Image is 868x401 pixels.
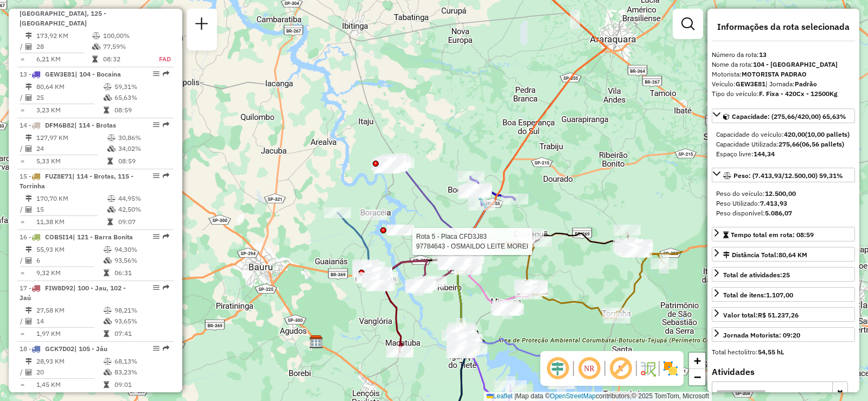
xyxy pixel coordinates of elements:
[712,50,855,60] div: Número da rota:
[639,360,656,377] img: Fluxo de ruas
[92,43,100,50] i: % de utilização da cubagem
[107,145,116,152] i: % de utilização da cubagem
[114,367,169,378] td: 83,23%
[758,311,799,319] strong: R$ 51.237,26
[104,270,109,276] i: Tempo total em rota
[73,233,133,241] span: | 121 - Barra Bonita
[114,316,169,327] td: 93,65%
[45,70,75,78] span: GEW3E81
[712,227,855,241] a: Tempo total em rota: 08:59
[712,347,855,357] div: Total hectolitro:
[118,193,169,204] td: 44,95%
[107,206,116,213] i: % de utilização da cubagem
[782,271,790,279] strong: 25
[104,330,109,337] i: Tempo total em rota
[20,92,25,103] td: /
[20,70,121,78] span: 13 -
[712,89,855,99] div: Tipo do veículo:
[25,358,32,365] i: Distância Total
[20,233,133,241] span: 16 -
[114,105,169,116] td: 08:59
[107,195,116,202] i: % de utilização do peso
[36,379,103,390] td: 1,45 KM
[103,54,149,65] td: 08:32
[36,367,103,378] td: 20
[45,284,73,292] span: FIW8D92
[45,121,74,129] span: DFM6B82
[163,284,169,291] em: Rota exportada
[107,219,113,225] i: Tempo total em rota
[716,149,851,159] div: Espaço livre:
[662,360,679,377] img: Exibir/Ocultar setores
[20,54,25,65] td: =
[25,369,32,375] i: Total de Atividades
[712,267,855,282] a: Total de atividades:25
[36,132,107,143] td: 127,97 KM
[36,92,103,103] td: 25
[754,150,775,158] strong: 144,34
[25,84,32,90] i: Distância Total
[36,105,103,116] td: 3,23 KM
[576,355,602,381] span: Ocultar NR
[20,41,25,52] td: /
[733,171,843,180] span: Peso: (7.413,93/12.500,00) 59,31%
[694,354,701,367] span: +
[104,369,112,375] i: % de utilização da cubagem
[732,112,846,120] span: Capacidade: (275,66/420,00) 65,63%
[20,284,126,302] span: 17 -
[104,307,112,314] i: % de utilização do peso
[104,358,112,365] i: % de utilização do peso
[753,60,838,68] strong: 104 - [GEOGRAPHIC_DATA]
[451,243,465,257] img: CDD Jau
[759,50,767,59] strong: 13
[36,156,107,167] td: 5,33 KM
[75,70,121,78] span: | 104 - Bocaina
[36,30,92,41] td: 173,92 KM
[103,30,149,41] td: 100,00%
[118,143,169,154] td: 34,02%
[742,70,807,78] strong: MOTORISTA PADRAO
[451,244,465,258] img: 640 UDC Light WCL Villa Carvalho
[712,287,855,302] a: Total de itens:1.107,00
[45,172,72,180] span: FUZ8E71
[731,231,814,239] span: Tempo total em rota: 08:59
[36,268,103,278] td: 9,32 KM
[20,105,25,116] td: =
[759,90,838,98] strong: F. Fixa - 420Cx - 12500Kg
[712,60,855,69] div: Nome da rota:
[712,22,855,32] h4: Informações da rota selecionada
[694,370,701,384] span: −
[25,135,32,141] i: Distância Total
[712,247,855,262] a: Distância Total:80,64 KM
[104,84,112,90] i: % de utilização do peso
[712,307,855,322] a: Valor total:R$ 51.237,26
[36,143,107,154] td: 24
[608,355,634,381] span: Exibir rótulo
[712,69,855,79] div: Motorista:
[723,271,790,279] span: Total de atividades:
[114,92,169,103] td: 65,63%
[723,250,807,260] div: Distância Total:
[379,158,406,169] div: Atividade não roteirizada - ALINE VELASCO - ME
[765,189,796,198] strong: 12.500,00
[25,257,32,264] i: Total de Atividades
[25,94,32,101] i: Total de Atividades
[74,121,116,129] span: | 114 - Brotas
[760,199,787,207] strong: 7.413,93
[25,43,32,50] i: Total de Atividades
[716,208,851,218] div: Peso disponível:
[153,71,159,77] em: Opções
[712,327,855,342] a: Jornada Motorista: 09:20
[153,122,159,128] em: Opções
[25,145,32,152] i: Total de Atividades
[487,392,513,400] a: Leaflet
[20,156,25,167] td: =
[149,54,171,65] td: FAD
[20,143,25,154] td: /
[104,318,112,324] i: % de utilização da cubagem
[712,168,855,182] a: Peso: (7.413,93/12.500,00) 59,31%
[20,121,116,129] span: 14 -
[118,217,169,227] td: 09:07
[114,356,169,367] td: 68,13%
[20,217,25,227] td: =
